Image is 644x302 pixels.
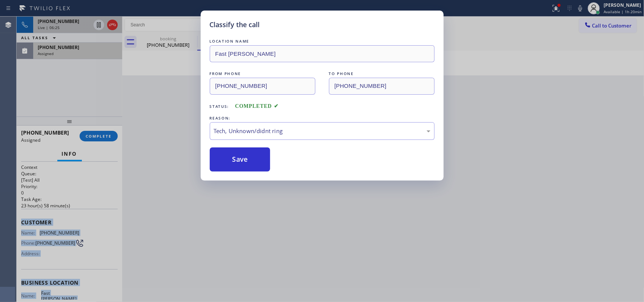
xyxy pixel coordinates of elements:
[210,147,271,172] button: Save
[210,78,315,95] input: From phone
[329,70,435,78] div: TO PHONE
[210,37,435,45] div: LOCATION NAME
[329,78,435,95] input: To phone
[210,104,229,109] span: Status:
[210,20,260,30] h5: Classify the call
[210,70,315,78] div: FROM PHONE
[210,114,435,122] div: REASON:
[214,127,430,135] div: Tech, Unknown/didnt ring
[235,103,279,109] span: COMPLETED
